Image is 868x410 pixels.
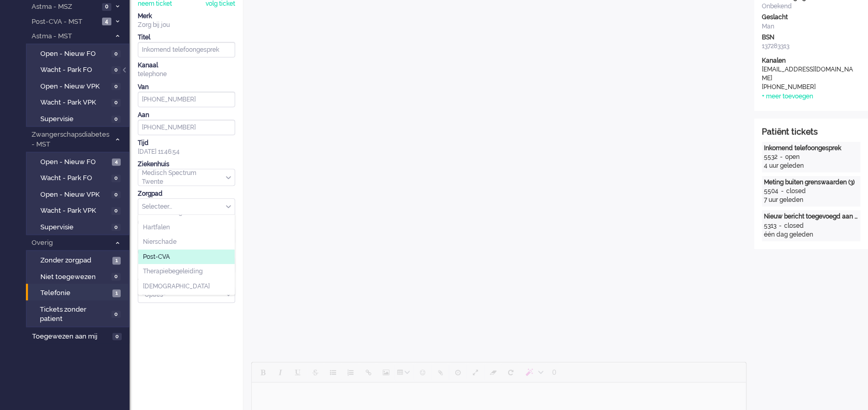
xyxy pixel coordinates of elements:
a: Toegewezen aan mij 0 [30,330,129,342]
span: 0 [111,311,121,318]
span: Post-CVA - MST [30,17,99,27]
span: Astma - MSZ [30,2,99,12]
span: Supervisie [40,223,109,232]
span: Hartfalen [143,223,170,232]
div: Man [762,22,860,31]
div: Zorgpad [138,189,235,198]
span: Wacht - Park FO [40,65,109,75]
span: Therapiebegeleiding [143,267,202,276]
div: Van [138,83,235,92]
li: Thuismonitoring [138,279,235,294]
div: 5504 [764,187,778,196]
div: 137283313 [762,42,860,51]
a: Zonder zorgpad 1 [30,254,128,266]
span: Open - Nieuw FO [40,157,109,167]
span: 0 [112,333,122,341]
span: Toegewezen aan mij [32,332,109,342]
div: - [778,187,786,196]
a: Supervisie 0 [30,221,128,232]
li: Nierschade [138,235,235,250]
div: 4 uur geleden [764,162,858,170]
span: Open - Nieuw VPK [40,190,109,200]
li: Hartfalen [138,220,235,235]
span: 4 [112,158,121,166]
span: Supervisie [40,114,109,124]
span: 4 [102,18,111,25]
div: Tijd [138,139,235,148]
span: 0 [111,50,121,58]
span: Overig [30,238,110,248]
div: 5532 [764,153,777,162]
div: Aan [138,111,235,120]
span: 0 [111,191,121,199]
div: Zorg bij jou [138,21,235,30]
div: Nieuw bericht toegevoegd aan gesprek [764,212,858,221]
div: Meting buiten grenswaarden (3) [764,178,858,187]
input: +31612345678 [138,120,235,135]
a: Wacht - Park FO 0 [30,64,128,75]
a: Wacht - Park VPK 0 [30,96,128,108]
span: 0 [111,207,121,215]
span: Tickets zonder patient [40,305,108,324]
span: Zwangerschapsdiabetes - MST [30,130,110,149]
li: Therapiebegeleiding [138,264,235,279]
a: Open - Nieuw VPK 0 [30,188,128,200]
div: Geslacht [762,13,860,22]
span: Wacht - Park FO [40,173,109,183]
li: Post-CVA [138,250,235,265]
span: Niet toegewezen [40,272,109,282]
div: closed [784,222,804,230]
div: [EMAIL_ADDRESS][DOMAIN_NAME] [762,65,855,83]
span: Open - Nieuw FO [40,49,109,59]
span: 0 [111,83,121,91]
span: Open - Nieuw VPK [40,82,109,92]
div: open [785,153,800,162]
a: Supervisie 0 [30,113,128,124]
div: één dag geleden [764,230,858,239]
div: 5313 [764,222,776,230]
span: Nierschade [143,238,177,246]
li: VFC gebroken enkel [138,294,235,309]
span: Wacht - Park VPK [40,98,109,108]
span: Post-CVA [143,253,170,261]
div: + meer toevoegen [762,92,813,101]
span: 0 [111,66,121,74]
a: Telefonie 1 [30,287,128,298]
a: Tickets zonder patient 0 [30,303,128,324]
div: Merk [138,12,235,21]
div: Kanaal [138,61,235,70]
div: - [777,153,785,162]
a: Niet toegewezen 0 [30,271,128,282]
span: Wacht - Park VPK [40,206,109,216]
span: Zonder zorgpad [40,256,110,266]
span: 0 [111,224,121,231]
div: Inkomend telefoongesprek [764,144,858,153]
div: [DATE] 11:46:54 [138,139,235,156]
div: Patiënt tickets [762,126,860,138]
span: 0 [111,174,121,182]
span: 1 [112,289,121,297]
span: Astma - MST [30,32,110,41]
span: 1 [112,257,121,265]
div: Kanalen [762,56,860,65]
div: Titel [138,33,235,42]
span: [DEMOGRAPHIC_DATA] [143,282,210,291]
a: Open - Nieuw FO 4 [30,156,128,167]
a: Open - Nieuw VPK 0 [30,80,128,92]
span: Telefonie [40,288,110,298]
div: Select Tags [138,286,235,303]
div: Onbekend [762,2,860,11]
div: BSN [762,33,860,42]
span: 0 [111,115,121,123]
span: 0 [111,99,121,107]
span: 0 [111,273,121,281]
body: Rich Text Area. Press ALT-0 for help. [4,4,490,22]
div: 7 uur geleden [764,196,858,204]
div: [PHONE_NUMBER] [762,83,855,92]
span: 0 [102,3,111,11]
div: - [776,222,784,230]
div: Ziekenhuis [138,160,235,169]
div: telephone [138,70,235,79]
a: Open - Nieuw FO 0 [30,48,128,59]
a: Wacht - Park FO 0 [30,172,128,183]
